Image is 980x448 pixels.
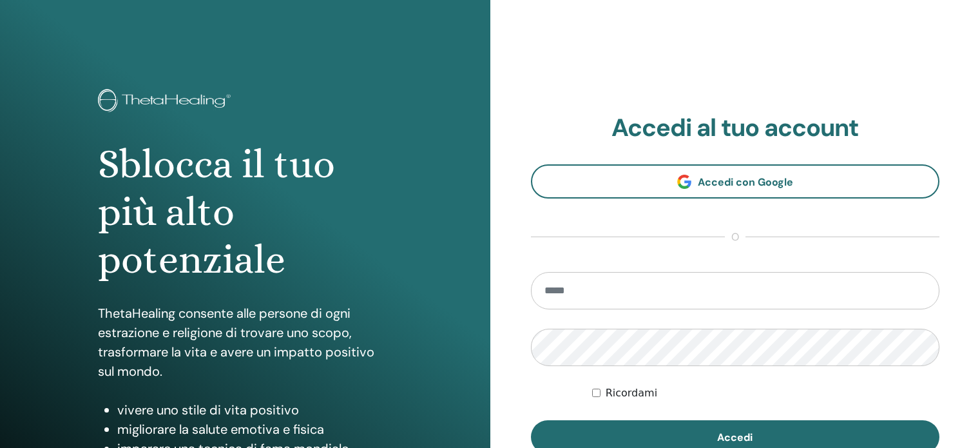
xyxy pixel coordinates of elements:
[725,229,745,245] span: o
[98,141,392,284] h1: Sblocca il tuo più alto potenziale
[117,420,392,439] li: migliorare la salute emotiva e fisica
[698,175,793,189] span: Accedi con Google
[592,385,939,401] div: Keep me authenticated indefinitely or until I manually logout
[531,113,940,143] h2: Accedi al tuo account
[606,385,657,401] label: Ricordami
[98,304,392,381] p: ThetaHealing consente alle persone di ogni estrazione e religione di trovare uno scopo, trasforma...
[717,431,753,444] span: Accedi
[531,164,940,199] a: Accedi con Google
[117,400,392,420] li: vivere uno stile di vita positivo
